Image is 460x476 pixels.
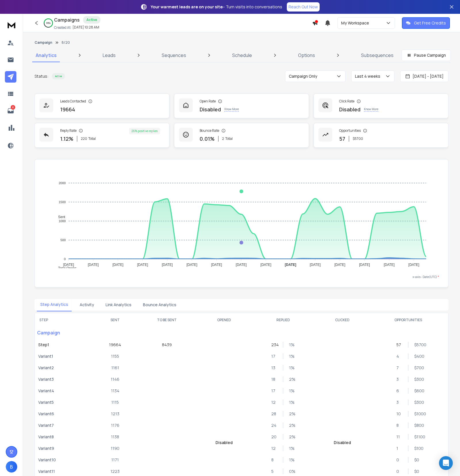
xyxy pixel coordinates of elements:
[236,263,247,267] tspan: [DATE]
[6,461,17,473] button: B
[414,457,420,463] p: $ 0
[137,263,148,267] tspan: [DATE]
[54,25,71,30] p: Created At:
[35,40,52,45] button: Campaign
[111,445,119,451] p: 1190
[396,445,402,451] p: 1
[111,376,119,382] p: 1146
[414,411,420,417] p: $ 1000
[174,123,309,148] a: Bounce Rate0.01%2Total
[136,313,198,327] th: TO BE SENT
[316,313,369,327] th: CLICKED
[38,399,91,405] p: Variant 5
[396,411,402,417] p: 10
[60,105,75,113] p: 19664
[103,52,116,59] p: Leads
[38,365,91,371] p: Variant 2
[54,215,65,219] span: Sent
[174,94,309,118] a: Open RateDisabledKnow More
[289,342,295,348] p: 1 %
[355,73,383,79] p: Last 4 weeks
[11,105,15,110] p: 8
[38,342,91,348] p: Step 1
[261,263,272,267] tspan: [DATE]
[38,457,91,463] p: Variant 10
[95,313,136,327] th: SENT
[339,135,345,143] p: 57
[88,136,96,141] span: Total
[200,135,215,143] p: 0.01 %
[289,422,295,428] p: 2 %
[289,353,295,359] p: 1 %
[140,298,180,311] button: Bounce Analytics
[271,388,277,394] p: 17
[99,48,119,62] a: Leads
[129,128,160,134] div: 26 % positive replies
[289,445,295,451] p: 1 %
[38,434,91,440] p: Variant 8
[229,48,255,62] a: Schedule
[37,298,72,311] button: Step Analytics
[295,48,318,62] a: Options
[396,399,402,405] p: 3
[60,128,77,133] p: Reply Rate
[285,263,296,267] tspan: [DATE]
[289,469,295,474] p: 0 %
[72,25,99,30] p: [DATE] 10:28 AM
[60,238,66,242] tspan: 500
[414,445,420,451] p: $ 100
[414,434,420,440] p: $ 1100
[54,266,77,270] span: Total Opens
[109,342,121,348] p: 19664
[198,313,250,327] th: OPENED
[215,440,233,445] p: Disabled
[5,105,16,117] a: 8
[35,313,95,327] th: STEP
[54,16,80,23] h1: Campaigns
[111,422,119,428] p: 1176
[60,99,86,104] p: Leads Contacted
[38,388,91,394] p: Variant 4
[409,263,419,267] tspan: [DATE]
[414,20,446,26] p: Get Free Credits
[112,263,123,267] tspan: [DATE]
[271,457,277,463] p: 8
[310,263,321,267] tspan: [DATE]
[414,469,420,474] p: $ 0
[414,365,420,371] p: $ 700
[162,263,173,267] tspan: [DATE]
[271,353,277,359] p: 17
[287,2,320,12] a: Reach Out Now
[110,469,120,474] p: 1223
[111,388,119,394] p: 1134
[63,263,74,267] tspan: [DATE]
[6,20,17,30] img: logo
[35,94,169,118] a: Leads Contacted19664
[369,313,448,327] th: OPPORTUNITIES
[271,376,277,382] p: 18
[151,4,223,9] strong: Your warmest leads are on your site
[359,263,370,267] tspan: [DATE]
[111,365,119,371] p: 1161
[414,399,420,405] p: $ 300
[396,342,402,348] p: 57
[414,388,420,394] p: $ 600
[271,434,277,440] p: 20
[186,263,197,267] tspan: [DATE]
[62,40,70,45] p: 8/20
[162,342,172,348] p: 8439
[38,422,91,428] p: Variant 7
[32,48,60,62] a: Analytics
[396,376,402,382] p: 3
[396,422,402,428] p: 8
[289,376,295,382] p: 2 %
[60,135,73,143] p: 1.12 %
[400,71,448,82] button: [DATE] - [DATE]
[358,48,397,62] a: Subsequences
[314,94,448,118] a: Click RateDisabledKnow More
[289,388,295,394] p: 1 %
[414,353,420,359] p: $ 400
[414,376,420,382] p: $ 300
[396,365,402,371] p: 7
